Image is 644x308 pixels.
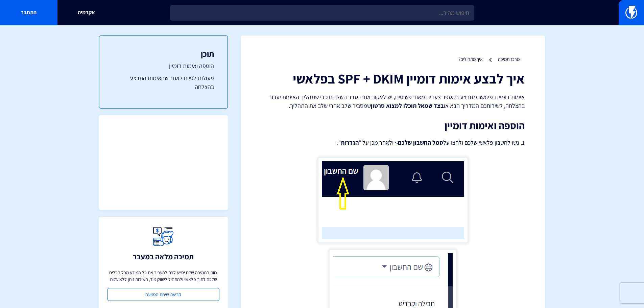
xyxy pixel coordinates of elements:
input: חיפוש מהיר... [170,5,474,21]
strong: סמל החשבון שלכם [398,139,443,146]
h3: תמיכה מלאה במעבר [133,253,194,261]
p: צוות התמיכה שלנו יסייע לכם להעביר את כל המידע מכל הכלים שלכם לתוך פלאשי ולהתחיל לשווק מיד, השירות... [108,269,219,283]
a: איך מתחילים? [458,56,483,62]
a: פעולות לסיום לאחר שהאימות התבצע בהצלחה [113,74,214,91]
a: מרכז תמיכה [498,56,520,62]
h2: הוספה ואימות דומיין [261,120,525,131]
h1: איך לבצע אימות דומיין SPF + DKIM בפלאשי [261,71,525,86]
a: הוספה ואימות דומיין [113,62,214,70]
h3: תוכן [113,49,214,58]
strong: בצד שמאל תוכלו למצוא סרטון [371,102,444,110]
p: אימות דומיין בפלאשי מתבצע במספר צעדים מאוד פשוטים, יש לעקוב אחרי סדר השלבים כדי שתהליך האימות יעב... [261,93,525,110]
a: קביעת שיחת הטמעה [108,288,219,301]
strong: הגדרות [341,139,359,146]
p: 1. גשו לחשבון פלאשי שלכם ולחצו על > ולאחר מכן על " ": [261,138,525,147]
